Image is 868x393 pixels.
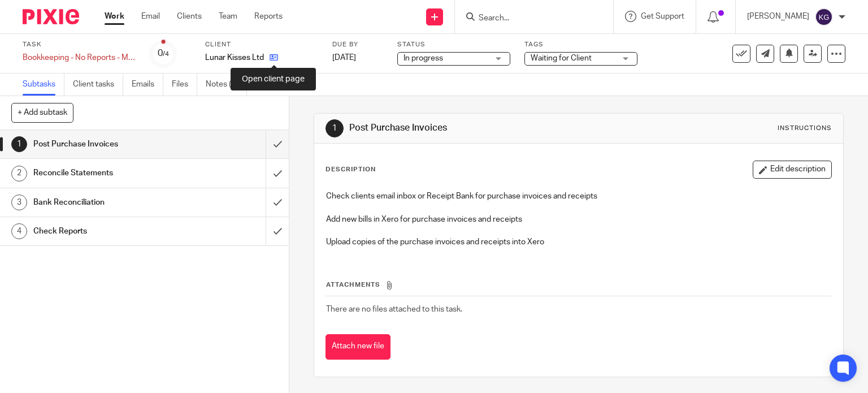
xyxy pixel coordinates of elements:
[325,165,376,174] p: Description
[326,214,832,225] p: Add new bills in Xero for purchase invoices and receipts
[641,12,684,20] span: Get Support
[11,136,27,152] div: 1
[33,194,181,211] h1: Bank Reconciliation
[73,74,123,96] a: Client tasks
[11,195,27,210] div: 3
[397,40,510,49] label: Status
[332,40,383,49] label: Due by
[332,54,356,62] span: [DATE]
[23,9,79,24] img: Pixie
[747,11,809,22] p: [PERSON_NAME]
[753,161,832,179] button: Edit description
[177,11,202,22] a: Clients
[349,122,602,134] h1: Post Purchase Invoices
[163,51,169,57] small: /4
[219,11,237,22] a: Team
[778,124,832,133] div: Instructions
[326,282,380,288] span: Attachments
[254,11,283,22] a: Reports
[326,191,832,202] p: Check clients email inbox or Receipt Bank for purchase invoices and receipts
[141,11,160,22] a: Email
[205,52,264,63] p: Lunar Kisses Ltd
[255,74,299,96] a: Audit logs
[815,8,833,26] img: svg%3E
[132,74,163,96] a: Emails
[326,305,462,313] span: There are no files attached to this task.
[172,74,197,96] a: Files
[105,11,124,22] a: Work
[23,74,64,96] a: Subtasks
[11,223,27,239] div: 4
[524,40,637,49] label: Tags
[205,40,318,49] label: Client
[325,334,390,360] button: Attach new file
[33,136,181,153] h1: Post Purchase Invoices
[158,47,169,60] div: 0
[326,236,832,248] p: Upload copies of the purchase invoices and receipts into Xero
[33,223,181,240] h1: Check Reports
[325,119,344,137] div: 1
[33,165,181,182] h1: Reconcile Statements
[478,14,579,24] input: Search
[11,166,27,182] div: 2
[403,54,443,62] span: In progress
[11,103,73,122] button: + Add subtask
[531,54,592,62] span: Waiting for Client
[23,40,136,49] label: Task
[206,74,247,96] a: Notes (0)
[23,52,136,63] div: Bookkeeping - No Reports - Monthly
